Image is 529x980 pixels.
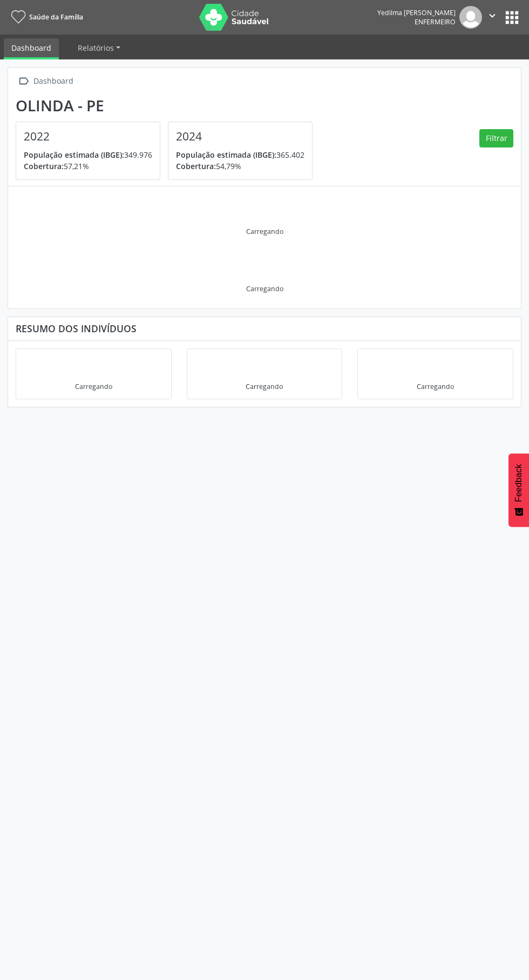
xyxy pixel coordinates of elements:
[508,453,529,527] button: Feedback - Mostrar pesquisa
[459,6,482,29] img: img
[176,160,304,172] p: 54,79%
[24,149,152,160] p: 349.976
[16,323,513,334] div: Resumo dos indivíduos
[176,130,304,143] h4: 2024
[29,12,83,22] span: Saúde da Família
[246,284,283,293] div: Carregando
[486,10,498,22] i: 
[75,382,112,391] div: Carregando
[417,382,454,391] div: Carregando
[70,38,128,57] a: Relatórios
[16,97,320,115] div: Olinda - PE
[24,150,124,160] span: População estimada (IBGE):
[246,227,283,236] div: Carregando
[4,38,59,59] a: Dashboard
[415,17,456,26] span: Enfermeiro
[503,8,521,27] button: apps
[8,8,83,26] a: Saúde da Família
[16,73,75,89] a:  Dashboard
[16,73,31,89] i: 
[24,161,64,171] span: Cobertura:
[514,464,524,502] span: Feedback
[482,6,503,29] button: 
[31,73,75,89] div: Dashboard
[24,160,152,172] p: 57,21%
[479,129,513,147] button: Filtrar
[176,161,216,171] span: Cobertura:
[176,150,276,160] span: População estimada (IBGE):
[78,43,114,53] span: Relatórios
[176,149,304,160] p: 365.402
[246,382,283,391] div: Carregando
[377,8,456,17] div: Yedilma [PERSON_NAME]
[24,130,152,143] h4: 2022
